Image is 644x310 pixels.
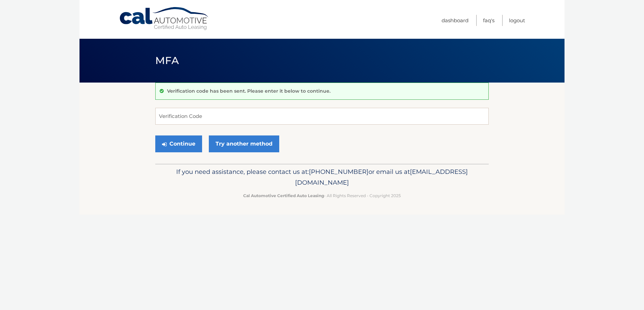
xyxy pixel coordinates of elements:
a: Try another method [209,135,279,152]
a: Cal Automotive [119,7,210,31]
span: MFA [155,54,179,67]
p: If you need assistance, please contact us at: or email us at [160,166,484,188]
a: Logout [509,15,525,26]
p: Verification code has been sent. Please enter it below to continue. [167,88,330,94]
span: [PHONE_NUMBER] [309,168,368,176]
p: - All Rights Reserved - Copyright 2025 [160,192,484,199]
input: Verification Code [155,108,489,125]
a: Dashboard [442,15,469,26]
span: [EMAIL_ADDRESS][DOMAIN_NAME] [295,168,468,186]
strong: Cal Automotive Certified Auto Leasing [243,193,324,198]
a: FAQ's [483,15,494,26]
button: Continue [155,135,202,152]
